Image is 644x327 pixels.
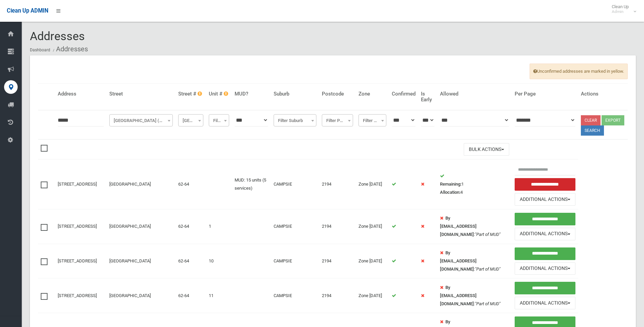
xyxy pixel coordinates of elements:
[30,29,85,43] span: Addresses
[356,209,389,244] td: Zone [DATE]
[440,216,477,237] strong: By [EMAIL_ADDRESS][DOMAIN_NAME]
[107,244,176,278] td: [GEOGRAPHIC_DATA]
[358,114,386,126] span: Filter Zone
[58,91,104,97] h4: Address
[356,244,389,278] td: Zone [DATE]
[235,91,268,97] h4: MUD?
[176,244,206,278] td: 62-64
[324,116,351,125] span: Filter Postcode
[274,114,316,126] span: Filter Suburb
[30,48,50,52] a: Dashboard
[515,193,575,206] button: Additional Actions
[271,159,319,209] td: CAMPSIE
[464,143,509,156] button: Bulk Actions
[271,244,319,278] td: CAMPSIE
[180,116,202,125] span: Filter Street #
[109,91,173,97] h4: Street
[515,228,575,240] button: Additional Actions
[530,64,628,79] span: Unconfirmed addresses are marked in yellow.
[437,244,512,278] td: :
[58,293,97,298] a: [STREET_ADDRESS]
[319,159,356,209] td: 2194
[58,258,97,263] a: [STREET_ADDRESS]
[209,114,229,126] span: Filter Unit #
[178,114,203,126] span: Filter Street #
[437,209,512,244] td: :
[612,9,629,14] small: Admin
[319,209,356,244] td: 2194
[475,232,500,237] em: "Part of MUD"
[360,116,385,125] span: Filter Zone
[178,91,203,97] h4: Street #
[608,4,636,14] span: Clean Up
[7,7,48,14] span: Clean Up ADMIN
[515,91,575,97] h4: Per Page
[176,159,206,209] td: 62-64
[209,91,229,97] h4: Unit #
[206,244,232,278] td: 10
[581,125,604,136] button: Search
[206,209,232,244] td: 1
[322,114,353,126] span: Filter Postcode
[275,116,315,125] span: Filter Suburb
[111,116,171,125] span: Park Street (CAMPSIE)
[358,91,386,97] h4: Zone
[51,43,88,55] li: Addresses
[107,278,176,313] td: [GEOGRAPHIC_DATA]
[109,114,173,126] span: Park Street (CAMPSIE)
[356,159,389,209] td: Zone [DATE]
[515,262,575,275] button: Additional Actions
[602,115,624,125] button: Export
[274,91,316,97] h4: Suburb
[58,224,97,229] a: [STREET_ADDRESS]
[581,91,625,97] h4: Actions
[440,285,477,306] strong: By [EMAIL_ADDRESS][DOMAIN_NAME]
[319,244,356,278] td: 2194
[440,190,460,195] strong: Allocation:
[107,159,176,209] td: [GEOGRAPHIC_DATA]
[176,278,206,313] td: 62-64
[176,209,206,244] td: 62-64
[271,209,319,244] td: CAMPSIE
[356,278,389,313] td: Zone [DATE]
[515,297,575,309] button: Additional Actions
[475,301,500,306] em: "Part of MUD"
[271,278,319,313] td: CAMPSIE
[475,266,500,272] em: "Part of MUD"
[206,278,232,313] td: 11
[58,182,97,187] a: [STREET_ADDRESS]
[232,159,271,209] td: MUD: 15 units (5 services)
[440,91,509,97] h4: Allowed
[392,91,416,97] h4: Confirmed
[319,278,356,313] td: 2194
[437,278,512,313] td: :
[440,182,461,187] strong: Remaining:
[322,91,353,97] h4: Postcode
[437,159,512,209] td: 1 4
[581,115,601,125] a: Clear
[440,250,477,272] strong: By [EMAIL_ADDRESS][DOMAIN_NAME]
[107,209,176,244] td: [GEOGRAPHIC_DATA]
[421,91,435,102] h4: Is Early
[210,116,227,125] span: Filter Unit #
